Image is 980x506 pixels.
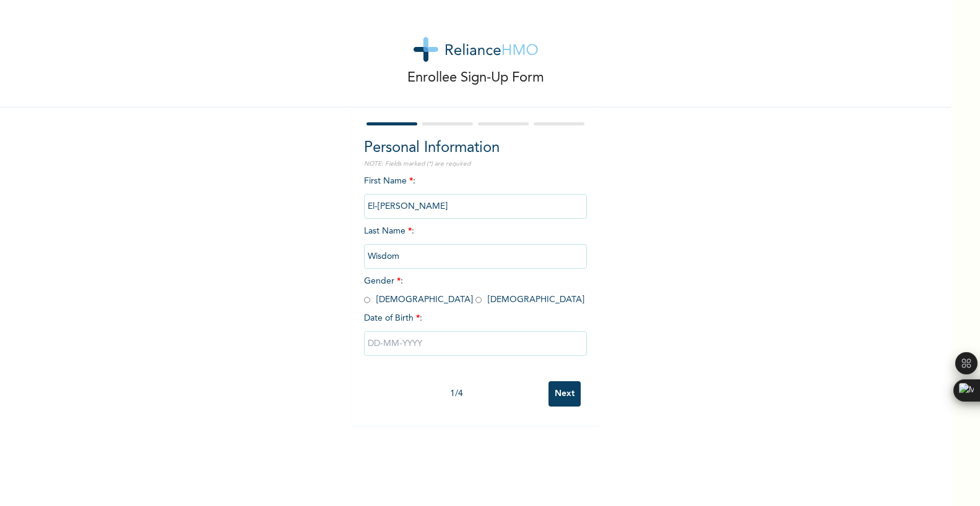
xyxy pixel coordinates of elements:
[364,227,587,261] span: Last Name :
[364,137,587,159] h2: Personal Information
[364,331,587,356] input: DD-MM-YYYY
[414,37,538,62] img: logo
[364,244,587,269] input: Enter your last name
[364,159,587,169] p: NOTE: Fields marked (*) are required
[549,381,581,407] input: Next
[364,387,549,400] div: 1 / 4
[364,277,584,304] span: Gender : [DEMOGRAPHIC_DATA] [DEMOGRAPHIC_DATA]
[364,177,587,211] span: First Name :
[364,194,587,219] input: Enter your first name
[364,312,422,325] span: Date of Birth :
[407,68,544,88] p: Enrollee Sign-Up Form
